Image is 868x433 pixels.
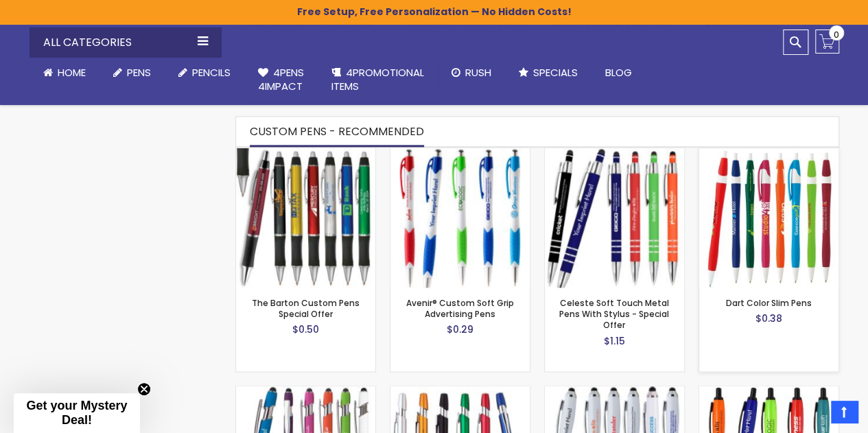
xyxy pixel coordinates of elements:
[252,297,360,320] a: The Barton Custom Pens Special Offer
[815,30,839,54] a: 0
[331,65,424,93] span: 4PROMOTIONAL ITEMS
[505,58,591,88] a: Specials
[192,65,231,80] span: Pencils
[236,386,375,397] a: Epic Soft Touch® Custom Pens + Stylus - Special Offer
[545,148,684,159] a: Celeste Soft Touch Metal Pens With Stylus - Special Offer
[699,148,838,159] a: Dart Color slim Pens
[533,65,578,80] span: Specials
[244,58,318,102] a: 4Pens4impact
[755,312,782,325] span: $0.38
[318,58,438,102] a: 4PROMOTIONALITEMS
[26,399,127,427] span: Get your Mystery Deal!
[99,58,165,88] a: Pens
[726,297,812,309] a: Dart Color Slim Pens
[465,65,491,80] span: Rush
[292,323,319,336] span: $0.50
[250,124,424,139] span: CUSTOM PENS - RECOMMENDED
[390,386,530,397] a: Escalade Metal-Grip Advertising Pens
[834,28,839,41] span: 0
[390,148,530,288] img: Avenir® Custom Soft Grip Advertising Pens
[30,27,222,58] div: All Categories
[14,393,140,433] div: Get your Mystery Deal!Close teaser
[545,148,684,288] img: Celeste Soft Touch Metal Pens With Stylus - Special Offer
[559,297,669,331] a: Celeste Soft Touch Metal Pens With Stylus - Special Offer
[545,386,684,397] a: Kimberly Logo Stylus Pens - Special Offer
[390,148,530,159] a: Avenir® Custom Soft Grip Advertising Pens
[58,65,86,80] span: Home
[165,58,244,88] a: Pencils
[605,65,632,80] span: Blog
[258,65,304,93] span: 4Pens 4impact
[447,323,473,336] span: $0.29
[30,58,99,88] a: Home
[406,297,514,320] a: Avenir® Custom Soft Grip Advertising Pens
[438,58,505,88] a: Rush
[236,148,375,159] a: The Barton Custom Pens Special Offer
[591,58,646,88] a: Blog
[127,65,151,80] span: Pens
[699,148,838,288] img: Dart Color slim Pens
[137,382,151,396] button: Close teaser
[236,148,375,288] img: The Barton Custom Pens Special Offer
